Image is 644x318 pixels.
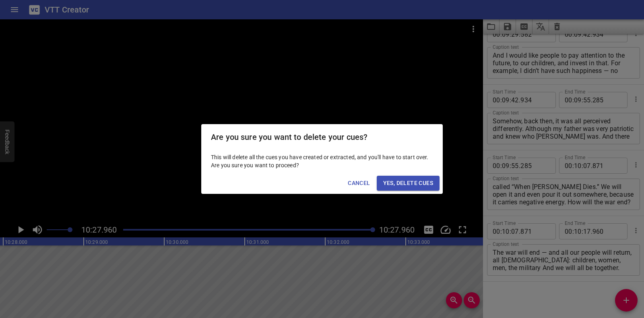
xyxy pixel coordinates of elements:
[201,150,443,173] div: This will delete all the cues you have created or extracted, and you'll have to start over. Are y...
[377,176,440,191] button: Yes, Delete Cues
[348,178,370,188] span: Cancel
[211,131,433,143] h2: Are you sure you want to delete your cues?
[383,178,433,188] span: Yes, Delete Cues
[345,176,373,191] button: Cancel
